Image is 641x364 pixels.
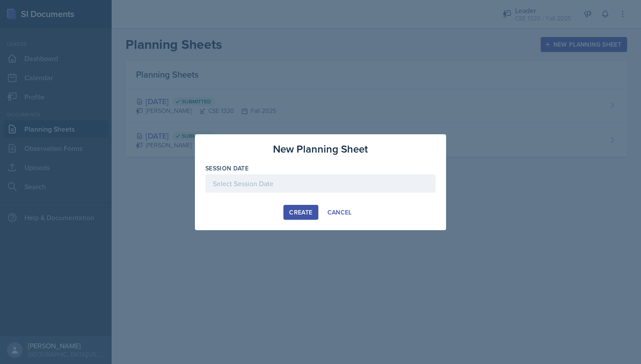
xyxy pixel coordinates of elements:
div: Create [289,209,312,216]
label: Session Date [205,164,249,173]
button: Cancel [322,205,358,220]
h3: New Planning Sheet [273,141,368,157]
button: Create [283,205,318,220]
div: Cancel [327,209,352,216]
